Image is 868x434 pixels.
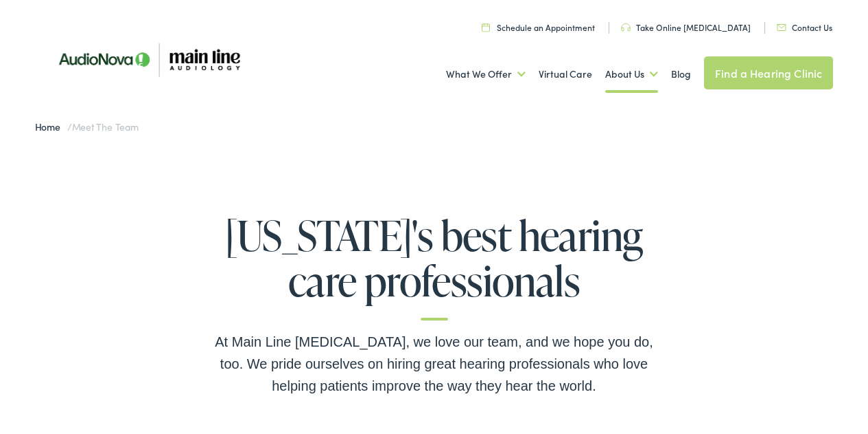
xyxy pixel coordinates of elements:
h1: [US_STATE]'s best hearing care professionals [215,213,654,321]
a: Blog [671,49,691,100]
span: Meet the Team [72,120,139,133]
img: utility icon [777,24,786,31]
img: utility icon [482,23,490,32]
div: At Main Line [MEDICAL_DATA], we love our team, and we hope you do, too. We pride ourselves on hir... [215,331,654,397]
a: What We Offer [446,49,526,100]
a: Contact Us [777,21,832,33]
a: Home [35,120,67,133]
span: / [35,120,139,133]
a: Find a Hearing Clinic [704,56,833,89]
a: Virtual Care [539,49,592,100]
img: utility icon [621,23,631,32]
a: About Us [605,49,658,100]
a: Schedule an Appointment [482,21,595,33]
a: Take Online [MEDICAL_DATA] [621,21,751,33]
